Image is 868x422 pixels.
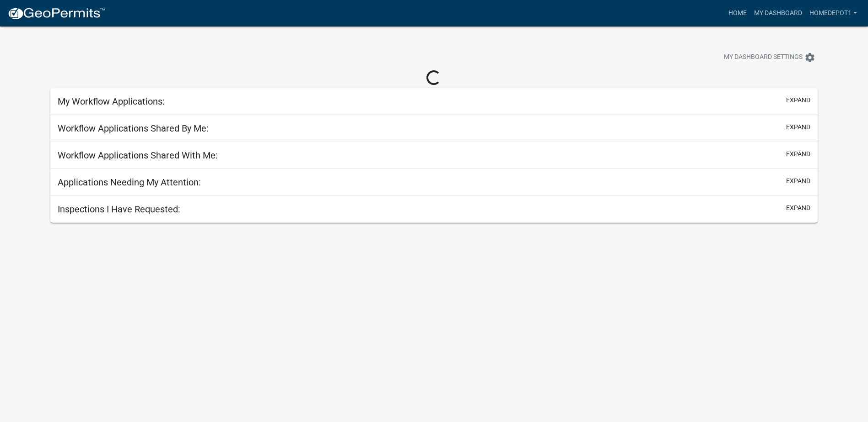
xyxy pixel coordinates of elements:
[786,176,810,186] button: expand
[806,5,861,22] a: HomeDepot1
[786,149,810,159] button: expand
[786,122,810,132] button: expand
[804,52,815,63] i: settings
[58,123,209,134] h5: Workflow Applications Shared By Me:
[725,5,750,22] a: Home
[750,5,806,22] a: My Dashboard
[58,204,180,215] h5: Inspections I Have Requested:
[724,52,803,63] span: My Dashboard Settings
[58,150,218,161] h5: Workflow Applications Shared With Me:
[786,203,810,213] button: expand
[717,48,823,66] button: My Dashboard Settingssettings
[58,177,201,188] h5: Applications Needing My Attention:
[786,95,810,105] button: expand
[58,96,165,107] h5: My Workflow Applications:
